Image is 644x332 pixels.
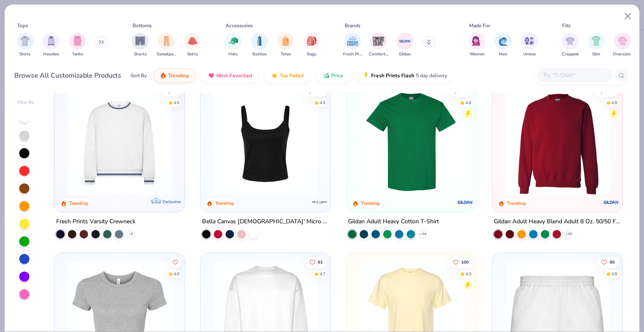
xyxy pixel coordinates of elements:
div: Browse All Customizable Products [14,71,121,81]
div: Filter By [17,99,34,106]
img: Men Image [499,36,508,46]
div: Fits [562,22,571,29]
div: filter for Sweatpants [157,33,176,58]
div: 4.8 [611,99,617,106]
img: Shirts Image [20,36,30,46]
div: 4.9 [319,99,325,106]
div: filter for Shirts [17,33,34,58]
span: Shorts [134,51,147,58]
img: Gildan Image [399,35,411,47]
img: Unisex Image [525,36,534,46]
span: Hats [229,51,238,58]
div: filter for Gildan [397,33,413,58]
span: Comfort Colors [369,51,388,58]
button: filter button [588,33,605,58]
button: Like [303,85,327,97]
div: 4.7 [319,271,325,277]
span: 129 [315,89,323,93]
button: filter button [613,33,632,58]
span: Unisex [523,51,536,58]
span: + 30 [565,231,571,236]
div: filter for Hoodies [43,33,60,58]
img: Hats Image [229,36,238,46]
span: Most Favorited [216,72,252,79]
img: Oversized Image [618,36,627,46]
div: Tops [17,22,28,29]
img: Women Image [472,36,482,46]
span: 109 [461,89,469,93]
button: filter button [343,33,362,58]
img: Bottles Image [255,36,264,46]
button: filter button [17,33,34,58]
button: Price [317,68,350,83]
img: c7b025ed-4e20-46ac-9c52-55bc1f9f47df [501,90,614,195]
button: filter button [469,33,486,58]
span: Bottles [252,51,267,58]
button: filter button [397,33,413,58]
button: Like [449,256,473,268]
button: Like [170,256,182,268]
span: Exclusive [163,199,181,204]
img: c7959168-479a-4259-8c5e-120e54807d6b [467,90,581,195]
span: 6 [175,89,177,93]
button: Top Rated [265,68,310,83]
span: Fresh Prints [343,51,362,58]
button: filter button [132,33,148,58]
span: Tanks [72,51,83,58]
div: filter for Hats [225,33,241,58]
span: Hoodies [43,51,59,58]
img: 4d4398e1-a86f-4e3e-85fd-b9623566810e [63,90,176,195]
div: filter for Totes [277,33,294,58]
span: 90 [610,260,615,264]
div: Sort By [130,72,147,79]
img: Cropped Image [565,36,575,46]
img: Slim Image [592,36,601,46]
img: 8af284bf-0d00-45ea-9003-ce4b9a3194ad [209,90,322,195]
img: Bags Image [307,36,316,46]
div: Brands [345,22,361,29]
img: Bella + Canvas logo [311,193,328,210]
span: Bags [307,51,317,58]
div: filter for Bags [304,33,320,58]
span: + 44 [419,231,426,236]
div: filter for Unisex [521,33,538,58]
button: Like [305,256,327,268]
button: Most Favorited [202,68,258,83]
span: Men [499,51,507,58]
div: filter for Bottles [251,33,268,58]
div: filter for Oversized [613,33,632,58]
span: Trending [168,72,189,79]
img: Tanks Image [73,36,82,46]
div: filter for Comfort Colors [369,33,388,58]
img: trending.gif [160,72,166,79]
span: Sweatpants [157,51,176,58]
img: 80dc4ece-0e65-4f15-94a6-2a872a258fbd [322,90,435,195]
span: Totes [280,51,291,58]
button: Close [620,8,636,24]
span: Oversized [613,51,632,58]
div: filter for Men [495,33,512,58]
span: + 3 [129,231,133,236]
button: filter button [277,33,294,58]
div: filter for Slim [588,33,605,58]
span: Shirts [19,51,31,58]
img: Gildan logo [602,193,619,210]
img: Hoodies Image [47,36,56,46]
div: 4.9 [465,271,471,277]
span: Women [470,51,485,58]
button: Like [595,85,619,97]
button: Fresh Prints Flash5 day delivery [356,68,453,83]
input: Try "T-Shirt" [542,71,607,80]
div: filter for Fresh Prints [343,33,362,58]
span: Gildan [399,51,411,58]
button: filter button [495,33,512,58]
span: Slim [592,51,600,58]
div: Fresh Prints Varsity Crewneck [56,216,135,227]
div: filter for Women [469,33,486,58]
div: 4.8 [174,271,180,277]
span: Price [331,72,343,79]
button: filter button [304,33,320,58]
span: Top Rated [280,72,304,79]
button: Like [449,85,473,97]
div: filter for Tanks [69,33,86,58]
